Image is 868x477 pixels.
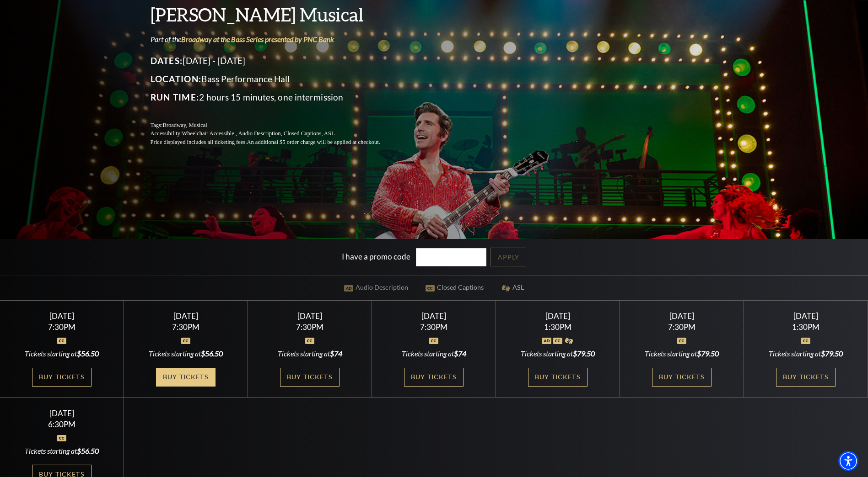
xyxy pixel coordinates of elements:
a: Buy Tickets [652,368,712,387]
div: Tickets starting at [11,446,113,456]
div: [DATE] [631,311,733,321]
a: Buy Tickets [528,368,588,387]
span: $56.50 [77,446,99,455]
span: $74 [454,349,466,358]
p: Part of the [151,34,402,44]
a: Buy Tickets [776,368,836,387]
div: 7:30PM [383,323,485,331]
span: An additional $5 order charge will be applied at checkout. [247,139,380,145]
div: [DATE] [11,408,113,418]
div: 1:30PM [755,323,857,331]
a: Buy Tickets [32,368,92,387]
span: Location: [151,74,202,84]
div: Tickets starting at [11,349,113,359]
div: 7:30PM [259,323,361,331]
div: Accessibility Menu [838,451,858,471]
a: Buy Tickets [156,368,216,387]
div: 7:30PM [11,323,113,331]
span: Dates: [151,55,183,66]
p: Price displayed includes all ticketing fees. [151,138,402,147]
span: $79.50 [697,349,719,358]
div: Tickets starting at [135,349,237,359]
span: $74 [330,349,342,358]
a: Buy Tickets [280,368,340,387]
span: $56.50 [201,349,223,358]
div: [DATE] [259,311,361,321]
span: $79.50 [573,349,595,358]
span: Wheelchair Accessible , Audio Description, Closed Captions, ASL [182,130,334,137]
span: Run Time: [151,92,199,102]
a: Broadway at the Bass Series presented by PNC Bank - open in a new tab [181,35,334,43]
div: Tickets starting at [631,349,733,359]
p: 2 hours 15 minutes, one intermission [151,90,402,105]
label: I have a promo code [342,251,410,261]
span: Broadway, Musical [162,122,207,128]
p: Accessibility: [151,129,402,138]
div: Tickets starting at [755,349,857,359]
div: Tickets starting at [507,349,609,359]
span: $79.50 [821,349,843,358]
div: 7:30PM [135,323,237,331]
div: [DATE] [507,311,609,321]
a: Buy Tickets [404,368,464,387]
p: [DATE] - [DATE] [151,53,402,68]
p: Tags: [151,121,402,130]
div: Tickets starting at [259,349,361,359]
div: 1:30PM [507,323,609,331]
div: 6:30PM [11,420,113,428]
div: [DATE] [11,311,113,321]
div: Tickets starting at [383,349,485,359]
div: [DATE] [755,311,857,321]
p: Bass Performance Hall [151,72,402,86]
div: [DATE] [135,311,237,321]
span: $56.50 [77,349,99,358]
div: [DATE] [383,311,485,321]
div: 7:30PM [631,323,733,331]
